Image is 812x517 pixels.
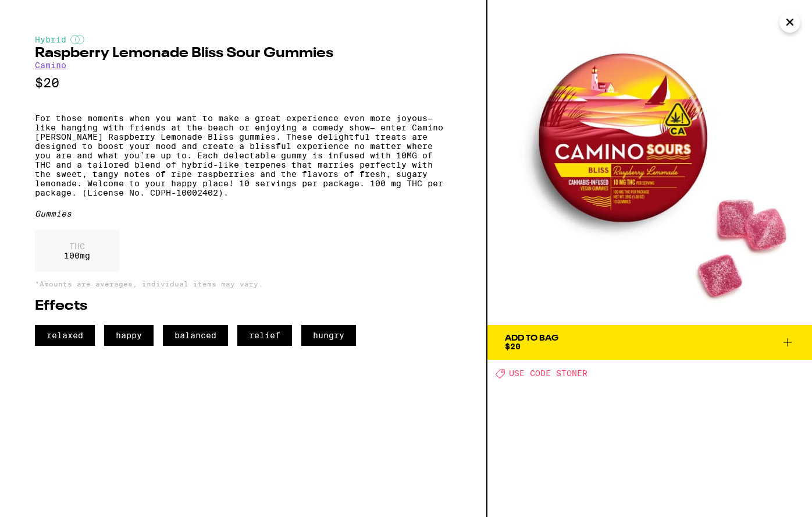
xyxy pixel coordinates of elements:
div: Gummies [35,209,451,218]
p: For those moments when you want to make a great experience even more joyous—like hanging with fri... [35,114,451,197]
span: $20 [505,342,521,351]
p: $20 [35,76,451,90]
div: Hybrid [35,35,451,44]
span: relaxed [35,325,95,346]
a: Camino [35,61,66,70]
button: Add To Bag$20 [487,325,812,360]
span: relief [237,325,292,346]
h2: Raspberry Lemonade Bliss Sour Gummies [35,47,451,61]
p: THC [64,242,90,251]
span: hungry [301,325,356,346]
p: *Amounts are averages, individual items may vary. [35,280,451,288]
img: hybridColor.svg [70,35,84,44]
div: 100 mg [35,230,119,272]
div: Add To Bag [505,334,558,342]
span: Hi. Need any help? [7,8,84,17]
span: USE CODE STONER [509,369,587,378]
h2: Effects [35,299,451,313]
span: balanced [163,325,228,346]
span: happy [104,325,154,346]
button: Close [779,12,800,33]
